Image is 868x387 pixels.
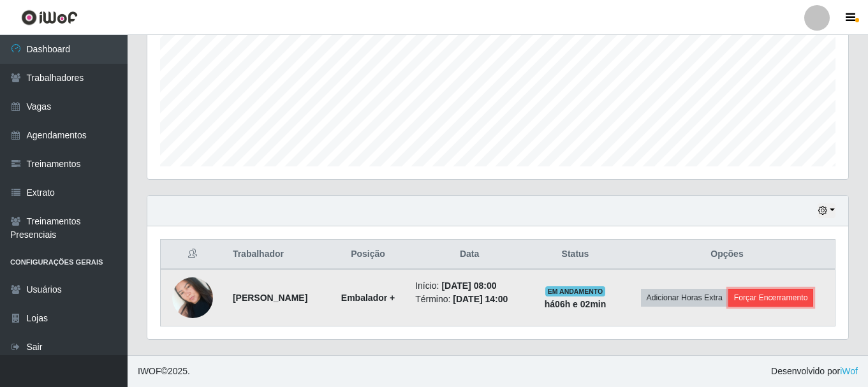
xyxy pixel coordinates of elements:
[328,240,408,270] th: Posição
[531,240,619,270] th: Status
[415,293,524,306] li: Término:
[728,289,814,307] button: Forçar Encerramento
[641,289,728,307] button: Adicionar Horas Extra
[225,240,328,270] th: Trabalhador
[840,366,858,376] a: iWof
[138,365,190,378] span: © 2025 .
[441,281,496,291] time: [DATE] 08:00
[233,293,307,303] strong: [PERSON_NAME]
[453,294,508,304] time: [DATE] 14:00
[172,270,213,325] img: 1759513357435.jpeg
[138,366,161,376] span: IWOF
[408,240,531,270] th: Data
[21,10,78,26] img: CoreUI Logo
[545,299,607,309] strong: há 06 h e 02 min
[415,279,524,293] li: Início:
[771,365,858,378] span: Desenvolvido por
[545,286,606,296] span: EM ANDAMENTO
[341,293,395,303] strong: Embalador +
[619,240,835,270] th: Opções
